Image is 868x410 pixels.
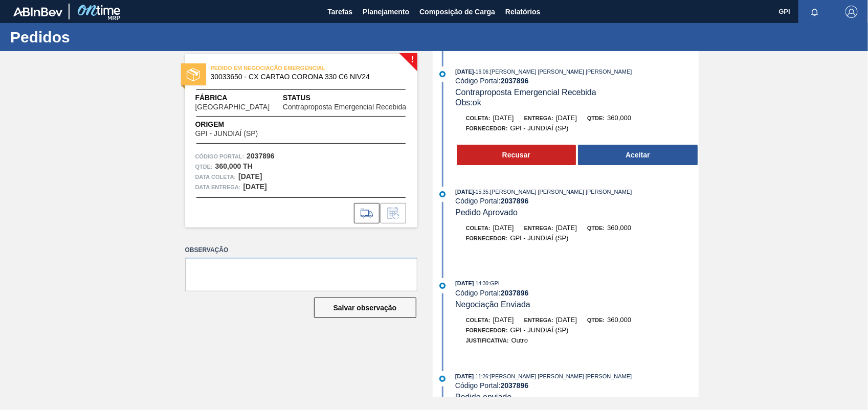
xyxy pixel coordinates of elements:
span: [DATE] [556,316,577,324]
span: Fornecedor: [466,235,508,241]
span: Composição de Carga [419,6,495,18]
span: Fornecedor: [466,125,508,131]
span: Entrega: [524,225,553,231]
span: Obs: ok [455,98,481,107]
span: [DATE] [556,224,577,232]
span: Justificativa: [466,337,509,344]
span: : [PERSON_NAME] [PERSON_NAME] [PERSON_NAME] [488,373,632,379]
strong: 2037896 [501,381,529,390]
img: atual [439,283,446,289]
span: 360,000 [607,224,631,232]
strong: 2037896 [501,289,529,297]
h1: Pedidos [10,31,192,43]
div: Código Portal: [455,197,698,205]
span: Contraproposta Emergencial Recebida [283,103,406,111]
span: - 15:35 [474,189,488,195]
span: [DATE] [455,69,474,75]
span: [DATE] [455,373,474,379]
span: Qtde: [587,317,605,323]
span: 30033650 - CX CARTAO CORONA 330 C6 NIV24 [211,73,396,81]
span: [DATE] [455,280,474,286]
strong: 360,000 TH [215,162,253,170]
span: Qtde: [587,225,605,231]
span: - 14:30 [474,281,488,286]
span: GPI - JUNDIAÍ (SP) [195,130,258,138]
span: Outro [511,336,528,344]
span: : GPI [488,280,500,286]
strong: 2037896 [247,152,275,160]
strong: [DATE] [238,172,262,180]
img: status [187,68,200,81]
span: Qtde: [587,115,605,121]
img: TNhmsLtSVTkK8tSr43FrP2fwEKptu5GPRR3wAAAABJRU5ErkJggg== [13,7,62,16]
img: Logout [845,6,858,18]
span: [DATE] [493,114,514,122]
span: [DATE] [493,224,514,232]
button: Recusar [457,145,576,165]
span: 360,000 [607,114,631,122]
span: [DATE] [493,316,514,324]
div: Código Portal: [455,289,698,297]
div: Código Portal: [455,77,698,85]
span: Origem [195,119,287,130]
button: Salvar observação [314,298,416,318]
span: PEDIDO EM NEGOCIAÇÃO EMERGENCIAL [211,63,354,73]
div: Ir para Composição de Carga [354,203,380,223]
span: [DATE] [455,189,474,195]
span: Coleta: [466,225,491,231]
img: atual [439,376,446,382]
span: Data coleta: [195,172,236,182]
img: atual [439,191,446,197]
span: Status [283,93,407,103]
span: Data entrega: [195,182,241,192]
button: Aceitar [578,145,698,165]
span: Relatórios [505,6,540,18]
img: atual [439,71,446,77]
span: GPI - JUNDIAÍ (SP) [510,124,568,132]
strong: 2037896 [501,77,529,85]
button: Notificações [798,5,831,19]
span: Pedido Aprovado [455,208,518,217]
span: - 11:26 [474,374,488,379]
div: Código Portal: [455,381,698,390]
span: Entrega: [524,115,553,121]
span: [GEOGRAPHIC_DATA] [195,103,270,111]
span: GPI - JUNDIAÍ (SP) [510,234,568,242]
span: Pedido enviado [455,393,511,401]
span: Fornecedor: [466,327,508,333]
span: GPI - JUNDIAÍ (SP) [510,326,568,334]
span: Entrega: [524,317,553,323]
div: Informar alteração no pedido [381,203,406,223]
span: [DATE] [556,114,577,122]
span: 360,000 [607,316,631,324]
span: : [PERSON_NAME] [PERSON_NAME] [PERSON_NAME] [488,189,632,195]
strong: 2037896 [501,197,529,205]
label: Observação [185,243,417,258]
span: Planejamento [363,6,409,18]
span: Tarefas [327,6,352,18]
span: Qtde : [195,162,213,172]
span: Coleta: [466,115,491,121]
span: Contraproposta Emergencial Recebida [455,88,596,97]
span: - 16:06 [474,69,488,75]
span: Negociação Enviada [455,300,530,309]
span: : [PERSON_NAME] [PERSON_NAME] [PERSON_NAME] [488,69,632,75]
span: Coleta: [466,317,491,323]
strong: [DATE] [243,183,267,191]
span: Fábrica [195,93,283,103]
span: Código Portal: [195,151,244,162]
